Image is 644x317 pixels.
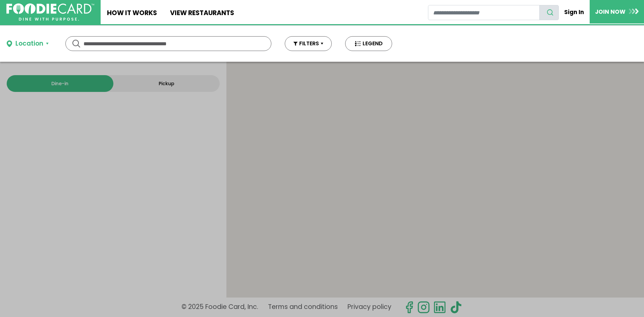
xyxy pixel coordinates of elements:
button: FILTERS [285,36,332,51]
button: LEGEND [345,36,392,51]
button: Location [7,39,49,49]
button: search [539,5,559,20]
a: Sign In [559,5,590,19]
img: FoodieCard; Eat, Drink, Save, Donate [6,3,94,21]
div: Location [15,39,43,49]
input: restaurant search [428,5,540,20]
